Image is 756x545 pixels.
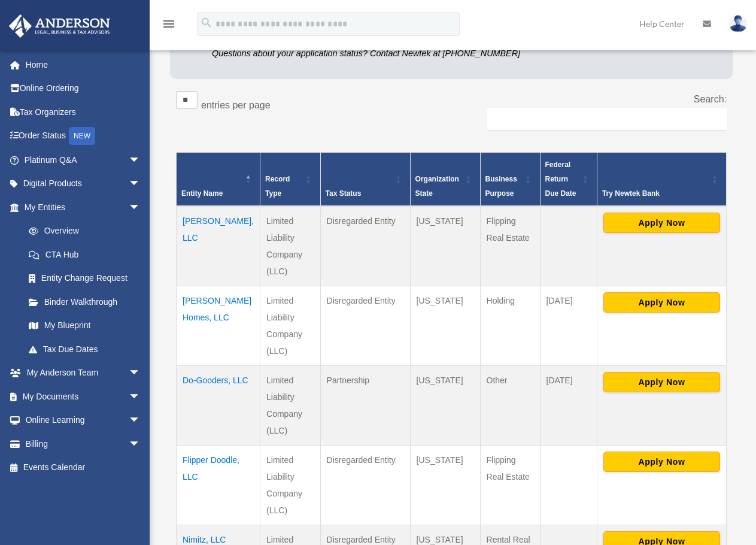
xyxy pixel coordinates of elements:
[129,384,153,409] span: arrow_drop_down
[540,286,597,365] td: [DATE]
[603,452,720,472] button: Apply Now
[200,16,213,29] i: search
[8,77,159,101] a: Online Ordering
[603,372,720,392] button: Apply Now
[129,172,153,196] span: arrow_drop_down
[540,365,597,445] td: [DATE]
[320,152,410,206] th: Tax Status: Activate to sort
[162,21,176,31] a: menu
[162,17,176,31] i: menu
[260,152,321,206] th: Record Type: Activate to sort
[8,148,159,172] a: Platinum Q&Aarrow_drop_down
[129,408,153,433] span: arrow_drop_down
[260,206,321,286] td: Limited Liability Company (LLC)
[320,206,410,286] td: Disregarded Entity
[540,152,597,206] th: Federal Return Due Date: Activate to sort
[265,175,290,198] span: Record Type
[201,100,271,110] label: entries per page
[212,46,556,61] p: Questions about your application status? Contact Newtek at [PHONE_NUMBER]
[8,172,159,196] a: Digital Productsarrow_drop_down
[5,14,114,38] img: Anderson Advisors Platinum Portal
[545,161,576,198] span: Federal Return Due Date
[177,286,260,365] td: [PERSON_NAME] Homes, LLC
[694,94,727,104] label: Search:
[260,445,321,525] td: Limited Liability Company (LLC)
[8,53,159,77] a: Home
[8,408,159,432] a: Online Learningarrow_drop_down
[177,445,260,525] td: Flipper Doodle, LLC
[8,100,159,124] a: Tax Organizers
[597,152,726,206] th: Try Newtek Bank : Activate to sort
[8,432,159,456] a: Billingarrow_drop_down
[129,148,153,172] span: arrow_drop_down
[181,189,223,198] span: Entity Name
[729,15,747,32] img: User Pic
[320,365,410,445] td: Partnership
[17,290,153,314] a: Binder Walkthrough
[129,195,153,220] span: arrow_drop_down
[480,286,540,365] td: Holding
[410,365,480,445] td: [US_STATE]
[177,206,260,286] td: [PERSON_NAME], LLC
[17,337,153,361] a: Tax Due Dates
[410,152,480,206] th: Organization State: Activate to sort
[326,189,362,198] span: Tax Status
[480,365,540,445] td: Other
[410,445,480,525] td: [US_STATE]
[8,195,153,219] a: My Entitiesarrow_drop_down
[177,365,260,445] td: Do-Gooders, LLC
[320,445,410,525] td: Disregarded Entity
[8,456,159,480] a: Events Calendar
[603,213,720,233] button: Apply Now
[129,361,153,386] span: arrow_drop_down
[17,314,153,338] a: My Blueprint
[485,175,517,198] span: Business Purpose
[17,267,153,290] a: Entity Change Request
[260,286,321,365] td: Limited Liability Company (LLC)
[8,384,159,408] a: My Documentsarrow_drop_down
[8,361,159,385] a: My Anderson Teamarrow_drop_down
[480,152,540,206] th: Business Purpose: Activate to sort
[603,292,720,313] button: Apply Now
[415,175,459,198] span: Organization State
[17,243,153,267] a: CTA Hub
[320,286,410,365] td: Disregarded Entity
[260,365,321,445] td: Limited Liability Company (LLC)
[129,432,153,456] span: arrow_drop_down
[480,206,540,286] td: Flipping Real Estate
[602,186,708,201] div: Try Newtek Bank
[17,219,147,243] a: Overview
[69,127,95,145] div: NEW
[480,445,540,525] td: Flipping Real Estate
[410,286,480,365] td: [US_STATE]
[410,206,480,286] td: [US_STATE]
[177,152,260,206] th: Entity Name: Activate to invert sorting
[8,124,159,149] a: Order StatusNEW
